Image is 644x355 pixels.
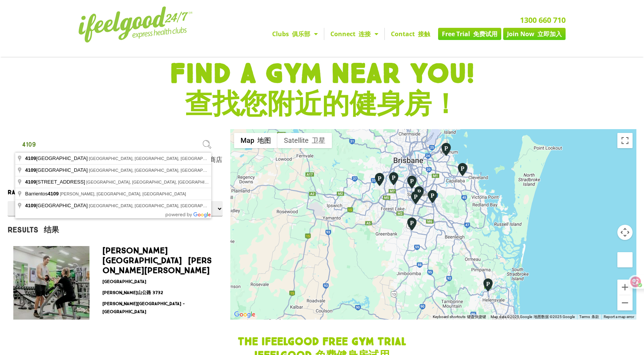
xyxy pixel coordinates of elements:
span: [GEOGRAPHIC_DATA], [GEOGRAPHIC_DATA], [GEOGRAPHIC_DATA] [86,180,222,184]
a: [PERSON_NAME][GEOGRAPHIC_DATA] [PERSON_NAME][PERSON_NAME] [102,245,212,275]
label: Radius [8,187,223,197]
font: 地图 [257,136,271,144]
button: Zoom out [617,295,633,310]
button: View all stores 查看所有商店 [115,152,215,168]
div: Alexandra Hills [456,162,469,177]
a: Join Now 立即加入 [503,28,566,40]
div: Oxenford [481,278,494,292]
span: [GEOGRAPHIC_DATA] [25,167,89,173]
span: 4109 [25,179,36,185]
button: Show satellite imagery [277,133,332,148]
div: Oxley [387,171,400,186]
span: 4109 [48,191,59,197]
font: 卫星 [312,136,325,144]
span: 4109 [25,155,36,161]
a: Clubs 俱乐部 [266,28,324,40]
a: Free Trial 免费试用 [438,28,501,40]
span: [GEOGRAPHIC_DATA] [25,203,89,208]
img: search.svg [203,140,211,149]
p: [GEOGRAPHIC_DATA] [PERSON_NAME][GEOGRAPHIC_DATA] -[GEOGRAPHIC_DATA] 4125- [GEOGRAPHIC_DATA] [102,278,213,346]
a: Terms (opens in new tab) [579,315,599,319]
font: 键盘快捷键 [467,315,486,319]
span: [GEOGRAPHIC_DATA] [25,155,89,161]
button: Drag Pegman onto the map to open Street View [617,252,633,267]
button: Show street map [234,133,277,148]
a: 1300 660 710 [520,15,566,25]
h1: FIND A GYM NEAR YOU! [4,61,640,122]
div: Wynnum [440,142,453,157]
button: Keyboard shortcuts [433,314,486,320]
div: Runcorn [413,185,426,200]
a: Connect 连接 [324,28,384,40]
div: Underwood [426,189,439,204]
div: Park Ridge [405,217,418,231]
span: 4109 [25,203,36,208]
div: Coopers Plains [405,175,418,189]
span: 4109 [25,167,36,173]
font: [PERSON_NAME]山公路 3732 [102,290,163,295]
font: 俱乐部 [292,30,310,38]
img: Google [232,310,257,320]
h4: Results [8,225,223,234]
span: [GEOGRAPHIC_DATA], [GEOGRAPHIC_DATA], [GEOGRAPHIC_DATA] [89,203,224,208]
font: 免费试用 [473,30,497,38]
font: [PERSON_NAME][PERSON_NAME] [102,255,212,275]
font: 条款 [591,315,599,319]
font: 结果 [44,225,59,234]
span: [GEOGRAPHIC_DATA], [GEOGRAPHIC_DATA], [GEOGRAPHIC_DATA] [89,168,224,173]
a: Report a map error [604,315,634,327]
font: 接触 [418,30,430,38]
font: 立即加入 [537,30,562,38]
button: Toggle fullscreen view [617,133,633,148]
a: Click to see this area on Google Maps [232,310,257,320]
span: Barrientos [25,191,60,197]
font: 地图数据 ©2025 Google [534,315,575,319]
font: 查找您附近的健身房！ [185,87,459,123]
span: [PERSON_NAME], [GEOGRAPHIC_DATA], [GEOGRAPHIC_DATA] [60,192,186,196]
div: Calamvale [409,190,422,205]
a: Contact 接触 [385,28,436,40]
span: [STREET_ADDRESS] [25,179,86,185]
span: Map data ©2025 Google [491,315,575,319]
nav: Menu [252,28,566,40]
div: Middle Park [373,172,386,187]
span: [GEOGRAPHIC_DATA], [GEOGRAPHIC_DATA], [GEOGRAPHIC_DATA] [89,156,224,161]
button: Map camera controls [617,225,633,240]
font: 连接 [359,30,371,38]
